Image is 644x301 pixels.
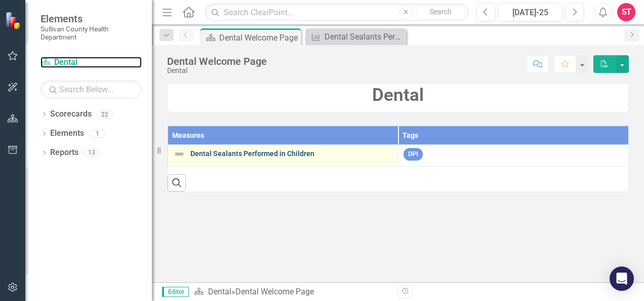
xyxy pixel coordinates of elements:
div: » [194,286,390,298]
div: 13 [84,148,100,157]
td: Double-Click to Edit [398,145,629,167]
strong: Dental [372,85,424,105]
small: Sullivan County Health Department [41,25,142,42]
a: Dental Sealants Performed in Children [190,150,393,158]
div: 1 [89,129,105,138]
a: Scorecards [50,108,92,120]
div: Dental Welcome Page [167,56,267,67]
span: Search [430,8,452,16]
div: 22 [97,110,113,119]
span: Editor [162,287,189,297]
button: Search [416,5,466,19]
a: Dental [41,57,142,68]
a: Dental [208,287,231,296]
button: ST [617,3,635,21]
div: Dental Welcome Page [235,287,314,296]
a: Reports [50,147,78,159]
div: Dental Welcome Page [219,31,299,44]
div: Dental [167,67,267,74]
img: Not Defined [173,148,185,160]
div: Dental Sealants Performed in Children [325,30,404,43]
a: Dental Sealants Performed in Children [308,30,404,43]
input: Search Below... [41,81,142,98]
img: ClearPoint Strategy [5,12,23,29]
td: Double-Click to Edit Right Click for Context Menu [168,145,398,167]
span: DPI [404,148,423,161]
span: Elements [41,13,142,25]
input: Search ClearPoint... [205,4,469,21]
div: Open Intercom Messenger [610,267,634,291]
button: [DATE]-25 [498,3,562,21]
div: [DATE]-25 [502,7,559,19]
a: Elements [50,128,84,139]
